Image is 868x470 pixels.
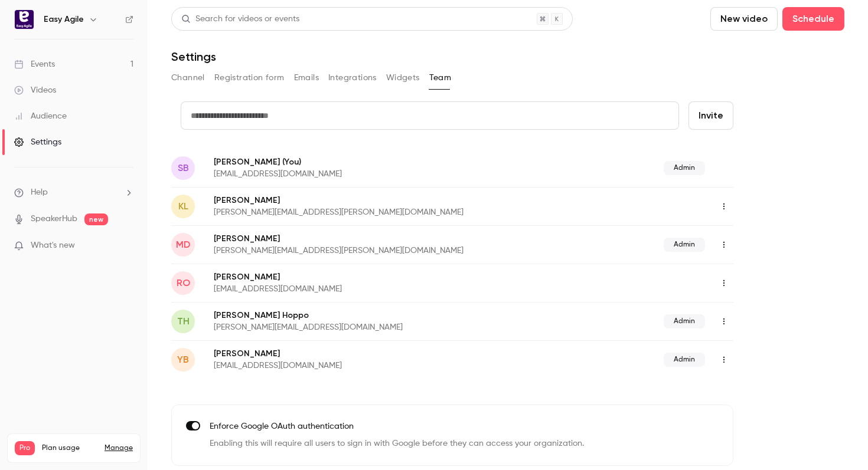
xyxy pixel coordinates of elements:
[171,50,216,64] h1: Settings
[118,68,127,78] img: tab_keywords_by_traffic_grey.svg
[664,314,705,328] span: Admin
[688,101,733,130] button: Invite
[214,283,528,295] p: [EMAIL_ADDRESS][DOMAIN_NAME]
[214,68,285,87] button: Registration form
[280,156,301,168] span: (You)
[19,19,28,28] img: logo_orange.svg
[14,136,61,148] div: Settings
[710,7,778,31] button: New video
[14,84,56,96] div: Videos
[214,245,564,257] p: [PERSON_NAME][EMAIL_ADDRESS][PERSON_NAME][DOMAIN_NAME]
[181,13,299,25] div: Search for videos or events
[178,161,189,175] span: SB
[32,68,41,78] img: tab_domain_overview_orange.svg
[105,443,133,453] a: Manage
[119,241,133,251] iframe: Noticeable Trigger
[664,161,705,175] span: Admin
[44,14,84,25] h6: Easy Agile
[177,314,190,328] span: TH
[14,186,133,199] li: help-dropdown-opener
[664,238,705,252] span: Admin
[14,110,67,122] div: Audience
[42,443,97,453] span: Plan usage
[171,68,205,87] button: Channel
[177,353,189,367] span: YB
[386,68,420,87] button: Widgets
[214,233,564,245] p: [PERSON_NAME]
[294,68,319,87] button: Emails
[15,10,34,29] img: Easy Agile
[664,353,705,367] span: Admin
[328,68,377,87] button: Integrations
[14,58,55,70] div: Events
[130,70,199,77] div: Keywords by Traffic
[45,70,106,77] div: Domain Overview
[214,348,503,360] p: [PERSON_NAME]
[214,156,503,168] p: [PERSON_NAME]
[214,360,503,372] p: [EMAIL_ADDRESS][DOMAIN_NAME]
[19,31,28,40] img: website_grey.svg
[210,420,584,433] p: Enforce Google OAuth authentication
[214,168,503,180] p: [EMAIL_ADDRESS][DOMAIN_NAME]
[178,199,188,213] span: KL
[214,321,533,333] p: [PERSON_NAME][EMAIL_ADDRESS][DOMAIN_NAME]
[214,195,589,206] p: [PERSON_NAME]
[214,206,589,218] p: [PERSON_NAME][EMAIL_ADDRESS][PERSON_NAME][DOMAIN_NAME]
[31,186,48,199] span: Help
[177,276,190,290] span: RO
[782,7,844,31] button: Schedule
[31,239,75,252] span: What's new
[429,68,452,87] button: Team
[176,238,190,252] span: MD
[31,31,130,40] div: Domain: [DOMAIN_NAME]
[33,19,58,28] div: v 4.0.25
[214,271,528,283] p: [PERSON_NAME]
[84,213,108,225] span: new
[31,213,77,225] a: SpeakerHub
[15,441,35,455] span: Pro
[214,310,533,321] p: [PERSON_NAME] Hoppo
[210,438,584,450] p: Enabling this will require all users to sign in with Google before they can access your organizat...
